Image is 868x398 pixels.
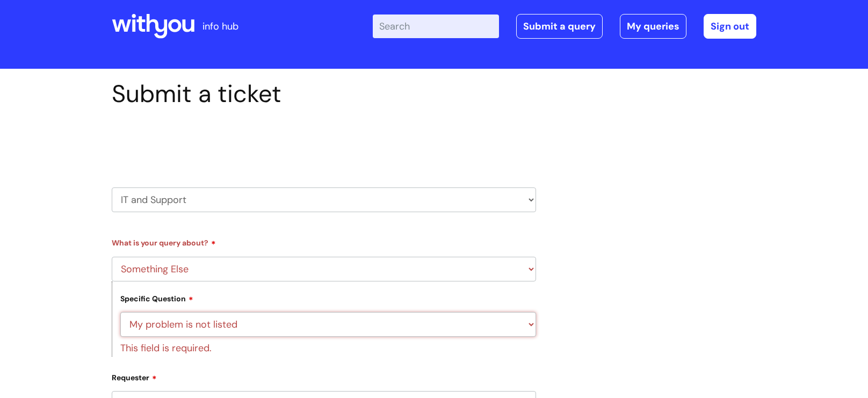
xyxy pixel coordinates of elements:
[704,14,756,39] a: Sign out
[112,370,536,382] label: Requester
[112,79,536,108] h1: Submit a ticket
[112,133,536,153] h2: Select issue type
[516,14,603,39] a: Submit a query
[120,337,536,357] div: This field is required.
[112,235,536,248] label: What is your query about?
[620,14,686,39] a: My queries
[373,14,756,39] div: | -
[373,15,499,38] input: Search
[202,18,238,35] p: info hub
[120,293,193,303] label: Specific Question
